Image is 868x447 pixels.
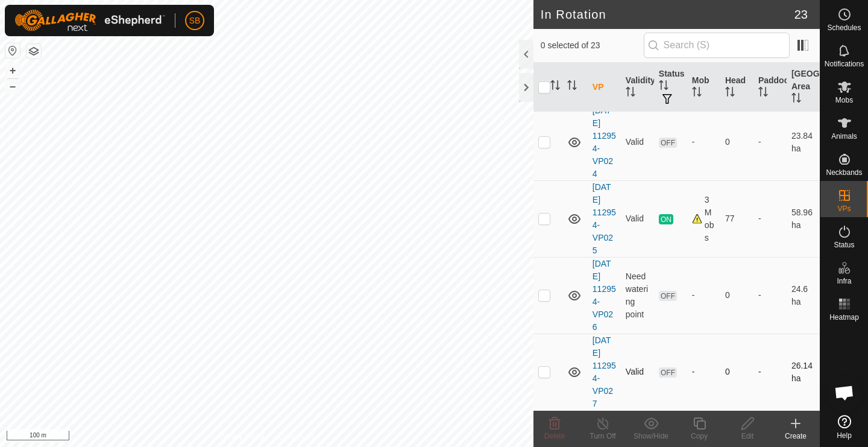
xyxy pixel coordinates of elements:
[659,291,677,301] span: OFF
[644,33,790,58] input: Search (S)
[827,24,861,31] span: Schedules
[692,366,715,378] div: -
[826,169,862,176] span: Neckbands
[579,431,627,442] div: Turn Off
[544,432,565,440] span: Delete
[794,5,808,24] span: 23
[720,104,753,180] td: 0
[659,138,677,148] span: OFF
[820,410,868,444] a: Help
[541,7,794,22] h2: In Rotation
[541,39,644,52] span: 0 selected of 23
[787,334,820,410] td: 26.14 ha
[588,63,621,112] th: VP
[675,431,723,442] div: Copy
[692,89,702,98] p-sorticon: Activate to sort
[835,97,853,104] span: Mobs
[753,257,787,334] td: -
[772,431,820,442] div: Create
[791,95,801,104] p-sorticon: Activate to sort
[837,277,851,285] span: Infra
[593,335,616,408] a: [DATE] 112954-VP027
[278,431,314,442] a: Contact Us
[567,82,577,92] p-sorticon: Activate to sort
[654,63,687,112] th: Status
[659,367,677,378] span: OFF
[5,79,20,94] button: –
[787,63,820,112] th: [GEOGRAPHIC_DATA] Area
[659,82,668,92] p-sorticon: Activate to sort
[831,133,857,140] span: Animals
[834,241,854,249] span: Status
[219,431,264,442] a: Privacy Policy
[27,44,41,59] button: Map Layers
[593,106,616,179] a: [DATE] 112954-VP024
[837,205,851,212] span: VPs
[5,43,20,58] button: Reset Map
[837,432,852,439] span: Help
[621,257,654,334] td: Need watering point
[621,63,654,112] th: Validity
[825,60,864,68] span: Notifications
[687,63,720,112] th: Mob
[627,431,675,442] div: Show/Hide
[720,257,753,334] td: 0
[621,180,654,257] td: Valid
[692,136,715,148] div: -
[723,431,772,442] div: Edit
[621,334,654,410] td: Valid
[692,289,715,302] div: -
[725,89,735,98] p-sorticon: Activate to sort
[593,259,616,332] a: [DATE] 112954-VP026
[753,180,787,257] td: -
[626,89,635,98] p-sorticon: Activate to sort
[550,82,560,92] p-sorticon: Activate to sort
[621,104,654,180] td: Valid
[659,214,673,224] span: ON
[692,194,715,244] div: 3 Mobs
[189,14,201,27] span: SB
[720,63,753,112] th: Head
[593,182,616,255] a: [DATE] 112954-VP025
[14,10,165,31] img: Gallagher Logo
[787,104,820,180] td: 23.84 ha
[829,314,859,321] span: Heatmap
[753,334,787,410] td: -
[5,63,20,78] button: +
[753,63,787,112] th: Paddock
[720,334,753,410] td: 0
[720,180,753,257] td: 77
[787,180,820,257] td: 58.96 ha
[787,257,820,334] td: 24.6 ha
[826,375,863,411] div: Open chat
[753,104,787,180] td: -
[758,89,768,98] p-sorticon: Activate to sort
